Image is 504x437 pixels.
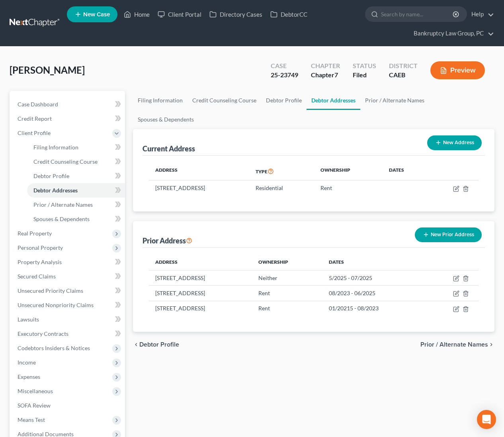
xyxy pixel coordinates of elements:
[27,169,125,183] a: Debtor Profile
[410,26,494,41] a: Bankruptcy Law Group, PC
[18,416,45,423] span: Means Test
[133,341,179,348] button: chevron_left Debtor Profile
[18,373,40,380] span: Expenses
[249,162,314,180] th: Type
[360,91,429,110] a: Prior / Alternate Names
[311,71,340,80] div: Chapter
[27,183,125,198] a: Debtor Addresses
[133,341,139,348] i: chevron_left
[249,180,314,196] td: Residential
[149,180,250,196] td: [STREET_ADDRESS]
[143,236,192,245] div: Prior Address
[11,327,125,341] a: Executory Contracts
[314,162,383,180] th: Ownership
[18,302,94,308] span: Unsecured Nonpriority Claims
[149,270,252,285] td: [STREET_ADDRESS]
[11,269,125,284] a: Secured Claims
[188,91,261,110] a: Credit Counseling Course
[33,216,90,222] span: Spouses & Dependents
[430,61,485,79] button: Preview
[322,301,426,316] td: 01/20215 - 08/2023
[154,7,205,22] a: Client Portal
[322,286,426,301] td: 08/2023 - 06/2025
[477,410,496,429] div: Open Intercom Messenger
[252,270,322,285] td: Neither
[149,301,252,316] td: [STREET_ADDRESS]
[18,359,36,366] span: Income
[10,64,85,76] span: [PERSON_NAME]
[18,115,52,122] span: Credit Report
[120,7,154,22] a: Home
[33,144,78,151] span: Filing Information
[11,398,125,413] a: SOFA Review
[18,402,51,409] span: SOFA Review
[18,345,90,351] span: Codebtors Insiders & Notices
[353,61,376,71] div: Status
[18,330,68,337] span: Executory Contracts
[383,162,428,180] th: Dates
[11,298,125,312] a: Unsecured Nonpriority Claims
[33,201,93,208] span: Prior / Alternate Names
[27,140,125,155] a: Filing Information
[18,287,83,294] span: Unsecured Priority Claims
[314,180,383,196] td: Rent
[389,71,418,80] div: CAEB
[83,12,110,18] span: New Case
[467,7,494,22] a: Help
[353,71,376,80] div: Filed
[149,162,250,180] th: Address
[252,286,322,301] td: Rent
[133,91,188,110] a: Filing Information
[420,341,488,348] span: Prior / Alternate Names
[11,97,125,112] a: Case Dashboard
[311,61,340,71] div: Chapter
[27,212,125,226] a: Spouses & Dependents
[18,129,51,136] span: Client Profile
[381,7,454,22] input: Search by name...
[266,7,311,22] a: DebtorCC
[252,254,322,270] th: Ownership
[18,273,56,280] span: Secured Claims
[18,230,52,237] span: Real Property
[139,341,179,348] span: Debtor Profile
[427,135,482,150] button: New Address
[133,110,199,129] a: Spouses & Dependents
[27,198,125,212] a: Prior / Alternate Names
[143,144,195,153] div: Current Address
[149,286,252,301] td: [STREET_ADDRESS]
[271,61,298,71] div: Case
[33,172,69,179] span: Debtor Profile
[420,341,494,348] button: Prior / Alternate Names chevron_right
[11,112,125,126] a: Credit Report
[33,158,98,165] span: Credit Counseling Course
[322,254,426,270] th: Dates
[18,316,39,323] span: Lawsuits
[149,254,252,270] th: Address
[18,244,63,251] span: Personal Property
[307,91,360,110] a: Debtor Addresses
[11,284,125,298] a: Unsecured Priority Claims
[18,388,53,394] span: Miscellaneous
[488,341,494,348] i: chevron_right
[18,259,62,265] span: Property Analysis
[261,91,307,110] a: Debtor Profile
[415,227,482,242] button: New Prior Address
[205,7,266,22] a: Directory Cases
[271,71,298,80] div: 25-23749
[18,101,58,108] span: Case Dashboard
[252,301,322,316] td: Rent
[334,71,338,78] span: 7
[33,187,78,194] span: Debtor Addresses
[11,312,125,327] a: Lawsuits
[11,255,125,269] a: Property Analysis
[389,61,418,71] div: District
[322,270,426,285] td: 5/2025 - 07/2025
[27,155,125,169] a: Credit Counseling Course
